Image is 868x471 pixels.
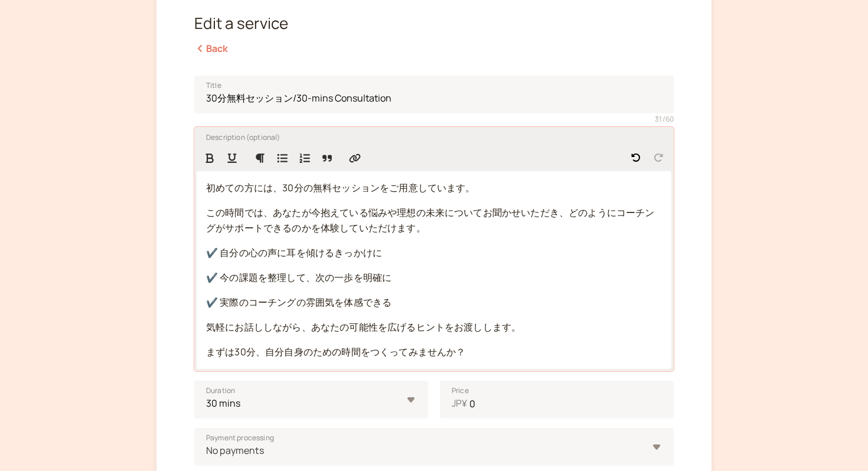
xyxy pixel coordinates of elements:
[809,414,868,471] iframe: Chat Widget
[206,181,475,194] span: 初めての方には、30分の無料セッションをご用意しています。
[206,320,521,333] span: 気軽にお話ししながら、あなたの可能性を広げるヒントをお渡しします。
[344,147,366,168] button: Insert Link
[199,147,220,168] button: Format Bold
[206,296,391,309] span: ✔️ 実際のコーチングの雰囲気を体感できる
[272,147,293,168] button: Bulleted List
[440,381,674,418] input: PriceJP¥
[316,147,338,168] button: Quote
[206,246,382,259] span: ✔️ 自分の心の声に耳を傾けるきっかけに
[206,80,221,91] span: Title
[206,385,235,397] span: Duration
[205,444,207,457] input: Payment processingNo payments
[194,14,674,32] h2: Edit a service
[194,42,229,55] a: Back
[206,345,465,358] span: まずは30分、自分自身のための時間をつくってみませんか？
[206,206,655,234] span: この時間では、あなたが今抱えている悩みや理想の未来についてお聞かせいただき、どのようにコーチングがサポートできるのかを体験していただけます。
[221,147,243,168] button: Format Underline
[625,147,647,168] button: Undo
[197,130,280,142] label: Description (optional)
[249,147,270,168] button: Formatting Options
[206,271,391,284] span: ✔️ 今の課題を整理して、次の一歩を明確に
[452,396,467,411] span: JP¥
[206,432,274,444] span: Payment processing
[294,147,315,168] button: Numbered List
[194,381,428,418] select: Duration
[194,76,674,113] input: Title
[452,385,469,397] span: Price
[648,147,669,168] button: Redo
